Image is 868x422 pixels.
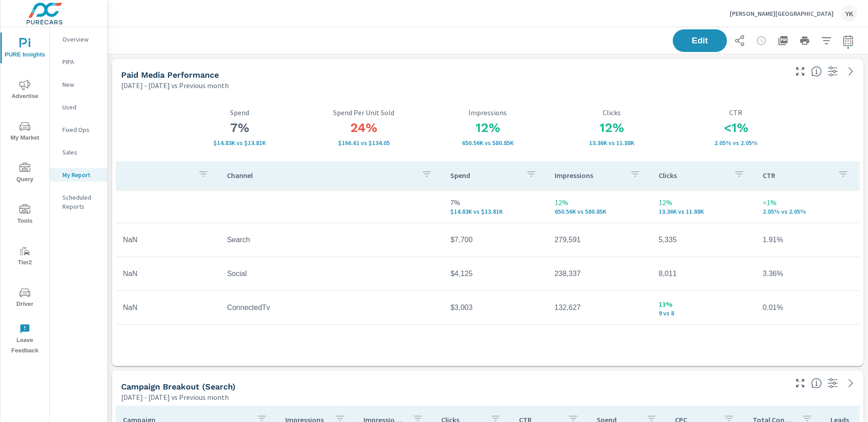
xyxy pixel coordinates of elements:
td: NaN [116,296,220,319]
td: 5,335 [651,229,755,251]
button: Apply Filters [817,32,835,50]
td: ConnectedTv [220,296,443,319]
div: nav menu [0,27,49,360]
td: 0.01% [755,296,859,319]
button: Edit [673,29,727,52]
h5: Paid Media Performance [121,70,219,80]
p: My Report [62,170,100,179]
p: 650,555 vs 580,847 [426,139,550,146]
h3: <1% [674,120,797,136]
td: 8,011 [651,263,755,285]
p: Scheduled Reports [62,193,100,211]
a: See more details in report [844,376,858,390]
h3: 12% [550,120,674,136]
p: Used [62,103,100,112]
p: Overview [62,35,100,44]
p: 13% [659,299,748,309]
p: Spend Per Unit Sold [302,108,426,117]
p: 2.05% vs 2.05% [763,208,852,215]
p: CTR [763,171,830,180]
p: Channel [227,171,414,180]
p: $14,828 vs $13,807 [178,139,302,146]
span: Leave Feedback [3,324,47,356]
span: My Market [3,121,47,143]
p: [PERSON_NAME][GEOGRAPHIC_DATA] [730,9,834,18]
button: Select Date Range [839,32,857,50]
button: "Export Report to PDF" [774,32,792,50]
td: Social [220,263,443,285]
span: Edit [682,37,718,45]
td: 132,627 [547,296,651,319]
p: $14,828 vs $13,807 [450,208,540,215]
p: Clicks [659,171,726,180]
p: CTR [674,108,797,117]
div: YK [841,5,857,22]
p: Impressions [555,171,623,180]
p: 13,355 vs 11,881 [550,139,674,146]
p: Sales [62,148,100,157]
p: 12% [659,197,748,208]
div: Fixed Ops [50,123,107,136]
td: 3.36% [755,263,859,285]
p: Spend [178,108,302,117]
button: Print Report [796,32,814,50]
div: My Report [50,168,107,182]
p: Spend [450,171,518,180]
td: NaN [116,263,220,285]
p: 9 vs 8 [659,309,748,317]
span: Tools [3,204,47,226]
div: PIPA [50,55,107,69]
h3: 24% [302,120,426,136]
p: Clicks [550,108,674,117]
p: <1% [763,197,852,208]
a: See more details in report [844,64,858,79]
h5: Campaign Breakout (Search) [121,382,236,391]
p: [DATE] - [DATE] vs Previous month [121,80,229,91]
div: Overview [50,33,107,46]
p: PIPA [62,57,100,66]
p: 650,555 vs 580,847 [555,208,644,215]
span: This is a summary of Search performance results by campaign. Each column can be sorted. [811,378,822,389]
button: Make Fullscreen [793,376,807,390]
span: Query [3,163,47,185]
p: $166.61 vs $134.05 [302,139,426,146]
p: Fixed Ops [62,125,100,134]
span: Tier2 [3,246,47,268]
button: Share Report [731,32,749,50]
p: 2.05% vs 2.05% [674,139,797,146]
td: $3,003 [443,296,547,319]
p: 13,355 vs 11,881 [659,208,748,215]
p: [DATE] - [DATE] vs Previous month [121,392,229,403]
td: 1.91% [755,229,859,251]
td: NaN [116,229,220,251]
h3: 7% [178,120,302,136]
td: $7,700 [443,229,547,251]
td: Search [220,229,443,251]
span: Understand performance metrics over the selected time range. [811,66,822,77]
span: Advertise [3,80,47,102]
span: PURE Insights [3,38,47,60]
td: 279,591 [547,229,651,251]
span: Driver [3,287,47,309]
td: $4,125 [443,263,547,285]
div: Scheduled Reports [50,191,107,213]
p: 12% [555,197,644,208]
div: Sales [50,145,107,159]
div: New [50,78,107,91]
p: 7% [450,197,540,208]
p: Impressions [426,108,550,117]
td: 238,337 [547,263,651,285]
div: Used [50,100,107,114]
h3: 12% [426,120,550,136]
p: New [62,80,100,89]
